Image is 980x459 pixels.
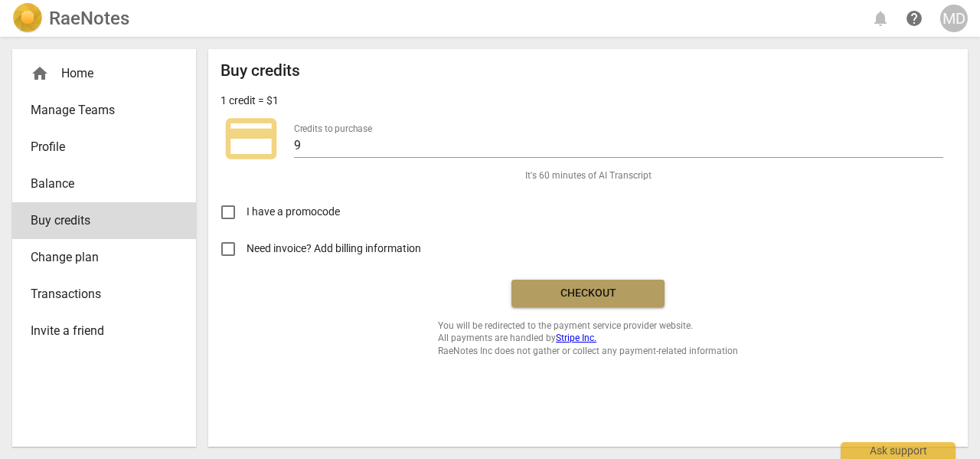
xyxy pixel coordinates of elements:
[12,92,196,129] a: Manage Teams
[31,64,49,83] span: home
[841,442,955,459] div: Ask support
[31,175,165,193] span: Balance
[12,276,196,313] a: Transactions
[31,138,165,156] span: Profile
[220,93,279,109] p: 1 credit = $1
[294,124,372,133] label: Credits to purchase
[31,248,165,267] span: Change plan
[940,5,968,32] button: MD
[31,322,165,340] span: Invite a friend
[12,239,196,276] a: Change plan
[12,55,196,92] div: Home
[524,286,652,301] span: Checkout
[12,313,196,349] a: Invite a friend
[900,5,928,32] a: Help
[12,129,196,166] a: Profile
[31,64,165,83] div: Home
[31,101,165,120] span: Manage Teams
[438,320,738,358] span: You will be redirected to the payment service provider website. All payments are handled by RaeNo...
[247,204,340,220] span: I have a promocode
[220,108,282,169] span: credit_card
[12,3,43,34] img: Logo
[12,3,129,34] a: LogoRaeNotes
[31,211,165,230] span: Buy credits
[525,169,652,182] span: It's 60 minutes of AI Transcript
[247,241,423,257] span: Need invoice? Add billing information
[905,9,923,28] span: help
[12,166,196,202] a: Balance
[49,8,129,29] h2: RaeNotes
[220,61,300,80] h2: Buy credits
[12,202,196,239] a: Buy credits
[31,285,165,303] span: Transactions
[511,280,665,307] button: Checkout
[556,333,596,343] a: Stripe Inc.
